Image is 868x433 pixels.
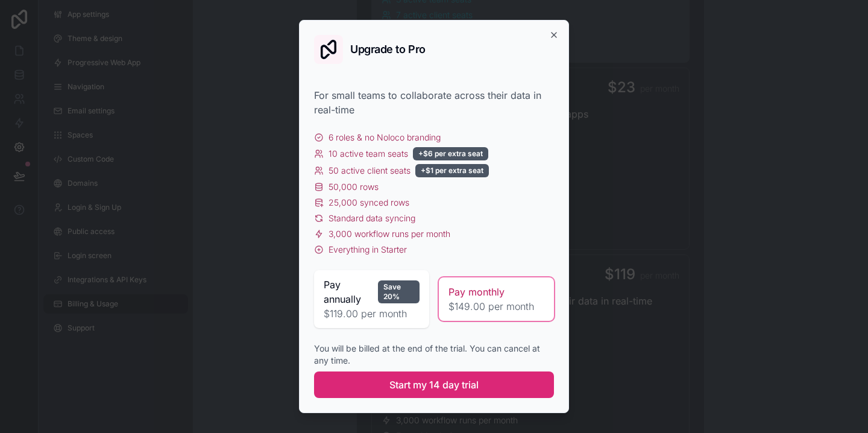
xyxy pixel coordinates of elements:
div: Save 20% [378,280,420,303]
div: +$6 per extra seat [413,147,488,160]
span: Everything in Starter [329,244,407,256]
div: For small teams to collaborate across their data in real-time [314,88,554,117]
span: Pay annually [324,277,373,306]
span: $119.00 per month [324,306,420,321]
span: Standard data syncing [329,212,415,224]
span: Start my 14 day trial [389,378,479,392]
div: You will be billed at the end of the trial. You can cancel at any time. [314,343,554,367]
button: Start my 14 day trial [314,371,554,398]
span: 3,000 workflow runs per month [329,228,450,240]
div: +$1 per extra seat [415,164,489,177]
span: 6 roles & no Noloco branding [329,131,441,144]
span: $149.00 per month [448,299,544,314]
span: 25,000 synced rows [329,197,409,209]
span: 10 active team seats [329,148,408,160]
span: 50,000 rows [329,181,379,193]
span: Pay monthly [448,285,505,299]
h2: Upgrade to Pro [350,44,426,55]
span: 50 active client seats [329,165,410,177]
